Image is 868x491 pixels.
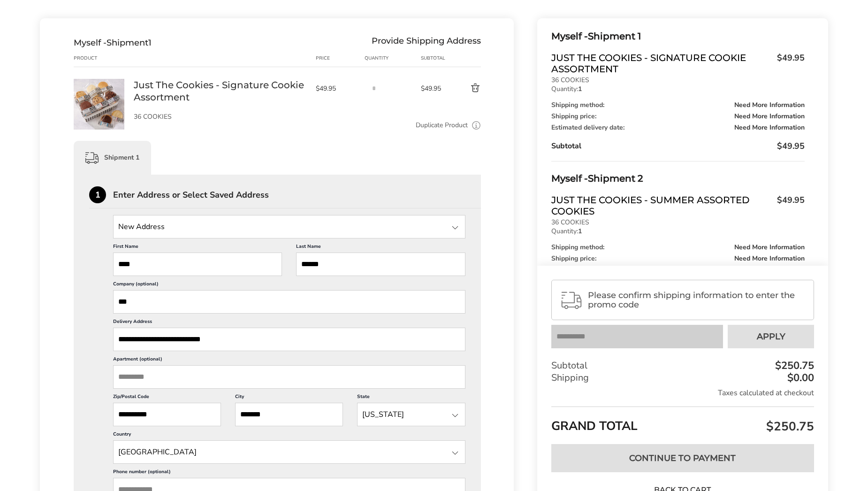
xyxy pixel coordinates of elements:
div: Shipping method: [551,102,805,108]
input: State [357,403,465,426]
span: $49.95 [421,84,448,93]
div: Subtotal [551,360,814,372]
a: Just The Cookies - Signature Cookie Assortment [134,79,306,103]
span: $49.95 [777,140,805,152]
div: Estimated delivery date: [551,124,805,131]
button: Delete product [448,83,481,94]
span: Just The Cookies - Signature Cookie Assortment [551,52,772,75]
span: Myself - [74,38,107,48]
div: Shipment 1 [551,29,805,44]
label: Company (optional) [113,281,465,290]
div: $0.00 [785,373,814,383]
p: 36 COOKIES [551,219,805,226]
input: City [235,403,343,426]
div: Taxes calculated at checkout [551,388,814,398]
span: $49.95 [772,194,805,215]
p: 36 COOKIES [551,77,805,84]
div: Shipping method: [551,244,805,251]
div: Shipment 2 [551,171,805,186]
p: Quantity: [551,228,805,235]
button: Apply [728,325,814,348]
a: Duplicate Product [416,120,468,130]
span: Need More Information [734,102,805,108]
span: $250.75 [764,418,814,435]
span: $49.95 [772,52,805,72]
input: Company [113,290,465,314]
span: Need More Information [734,124,805,131]
span: Need More Information [734,244,805,251]
input: State [113,440,465,464]
div: Shipment [74,38,152,48]
input: Quantity input [365,79,383,98]
label: Delivery Address [113,318,465,328]
span: Need More Information [734,255,805,262]
a: Just The Cookies - Signature Cookie Assortment [74,78,124,87]
input: State [113,215,465,238]
span: Myself - [551,31,588,42]
div: Enter Address or Select Saved Address [113,191,481,199]
input: Last Name [296,253,465,276]
input: Apartment [113,365,465,389]
input: First Name [113,253,282,276]
div: Shipping [551,372,814,384]
div: Subtotal [421,54,448,62]
label: Phone number (optional) [113,468,465,478]
label: City [235,393,343,403]
div: Price [316,54,365,62]
a: Just The Cookies - Signature Cookie Assortment$49.95 [551,52,805,75]
div: Shipping price: [551,255,805,262]
input: ZIP [113,403,221,426]
label: First Name [113,243,282,253]
strong: 1 [578,84,582,93]
div: Shipment 1 [74,141,151,175]
span: Please confirm shipping information to enter the promo code [588,291,806,309]
div: Quantity [365,54,421,62]
button: Continue to Payment [551,444,814,472]
label: Apartment (optional) [113,356,465,365]
div: $250.75 [773,361,814,371]
img: Just The Cookies - Signature Cookie Assortment [74,79,124,130]
p: Quantity: [551,86,805,92]
div: Provide Shipping Address [372,38,481,48]
span: $49.95 [316,84,360,93]
label: Last Name [296,243,465,253]
p: 36 COOKIES [134,114,306,120]
div: Subtotal [551,140,805,152]
span: Just The Cookies - Summer Assorted Cookies [551,194,772,217]
div: 1 [89,186,106,203]
label: State [357,393,465,403]
input: Delivery Address [113,328,465,351]
a: Just The Cookies - Summer Assorted Cookies$49.95 [551,194,805,217]
div: Shipping price: [551,113,805,120]
span: Myself - [551,173,588,184]
span: 1 [148,38,152,48]
label: Zip/Postal Code [113,393,221,403]
div: GRAND TOTAL [551,407,814,437]
span: Apply [757,332,785,341]
div: Product [74,54,134,62]
label: Country [113,431,465,440]
strong: 1 [578,227,582,236]
span: Need More Information [734,113,805,120]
